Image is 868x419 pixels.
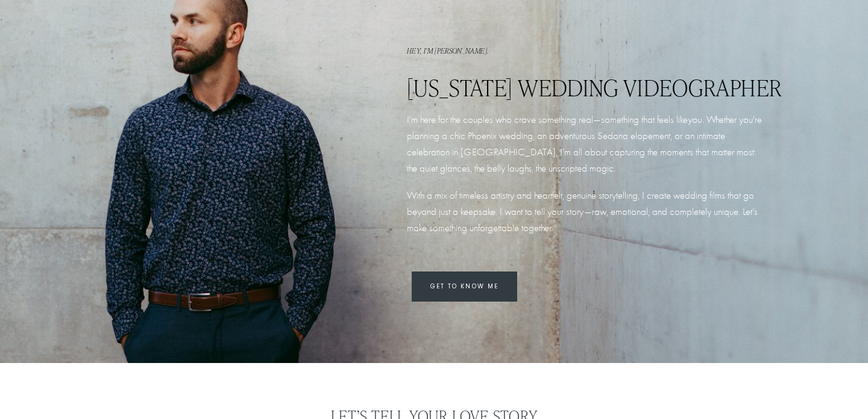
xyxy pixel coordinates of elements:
span: [US_STATE] WEDDING VIDEOGRAPHER [407,72,782,102]
a: GET TO KNOW ME [412,272,517,302]
span: I’m here for the couples who crave something real—something that feels like . Whether you're plan... [407,114,764,175]
em: you [688,114,702,125]
span: With a mix of timeless artistry and heartfelt, genuine storytelling, I create wedding films that ... [407,190,760,234]
em: Hey, I’m [PERSON_NAME]. [407,46,488,55]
